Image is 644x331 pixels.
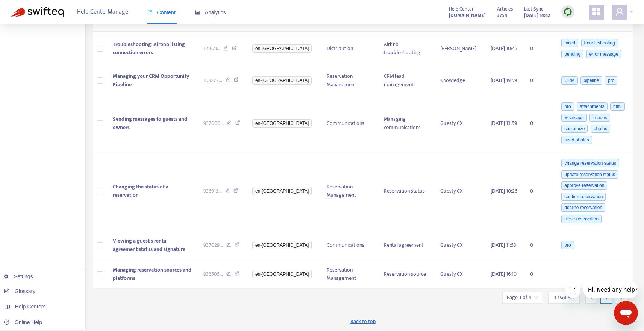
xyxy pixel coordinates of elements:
span: 937000 ... [203,119,224,128]
span: 121671 ... [203,44,220,53]
span: Viewing a guest's rental agreement status and signature [113,237,185,254]
td: Reservation Management [321,260,378,289]
span: appstore [592,7,601,16]
iframe: Button to launch messaging window [614,301,638,325]
span: pipeline [580,76,602,85]
td: Knowledge [434,66,485,95]
td: 0 [524,260,554,289]
td: Reservation Management [321,152,378,231]
td: 0 [524,231,554,260]
span: Managing your CRM Opportunity Pipeline [113,72,189,89]
span: 937029 ... [203,241,223,249]
img: Swifteq [11,7,64,17]
strong: [DOMAIN_NAME] [449,11,486,20]
td: [PERSON_NAME] [434,32,485,66]
span: confirm reservation [561,193,606,201]
span: 103272 ... [203,76,222,85]
span: Troubleshooting: Airbnb listing connection errors [113,40,185,57]
td: 0 [524,66,554,95]
span: pro [561,241,574,249]
span: user [615,7,624,16]
td: Communications [321,95,378,152]
a: Online Help [4,319,42,325]
span: decline reservation [561,203,605,212]
td: Distribution [321,32,378,66]
span: Content [147,9,176,15]
td: Rental agreement [378,231,434,260]
img: sync.dc5367851b00ba804db3.png [563,7,573,17]
span: Sending messages to guests and owners [113,115,187,132]
span: approve reservation [561,181,607,190]
span: en-[GEOGRAPHIC_DATA] [252,270,312,278]
span: [DATE] 19:59 [491,76,517,85]
iframe: Close message [565,283,580,298]
span: Help Center [449,5,474,13]
span: [DATE] 13:59 [491,119,517,128]
span: close reservation [561,215,602,223]
span: Back to top [350,317,376,325]
span: customize [561,125,588,133]
td: Managing communications [378,95,434,152]
span: Last Sync [524,5,543,13]
span: error message [586,50,621,58]
span: [DATE] 10:26 [491,187,517,195]
span: 936505 ... [203,270,223,278]
td: Communications [321,231,378,260]
span: whatsapp [561,114,586,122]
span: [DATE] 16:10 [491,270,517,278]
span: photos [591,125,610,133]
span: change reservation status [561,159,619,167]
td: Reservation source [378,260,434,289]
span: en-[GEOGRAPHIC_DATA] [252,76,312,85]
td: Guesty CX [434,152,485,231]
span: Managing reservation sources and platforms [113,266,191,282]
span: Help Center Manager [77,5,130,19]
td: Guesty CX [434,231,485,260]
td: Guesty CX [434,260,485,289]
a: Glossary [4,288,35,294]
strong: 3754 [497,11,507,20]
a: Settings [4,273,33,279]
a: [DOMAIN_NAME] [449,11,486,20]
span: 936913 ... [203,187,222,195]
span: en-[GEOGRAPHIC_DATA] [252,44,312,53]
span: [DATE] 11:53 [491,241,516,249]
span: html [610,102,625,111]
span: pro [561,102,574,111]
td: Guesty CX [434,95,485,152]
span: failed [561,39,578,47]
span: Help Centers [15,304,46,310]
td: Reservation status [378,152,434,231]
span: [DATE] 10:47 [491,44,518,53]
span: Articles [497,5,513,13]
td: 0 [524,152,554,231]
span: attachments [577,102,607,111]
td: Airbnb troubleshooting [378,32,434,66]
span: send photos [561,136,592,144]
td: CRM lead management [378,66,434,95]
span: Changing the status of a reservation [113,182,168,199]
span: area-chart [195,10,200,15]
strong: [DATE] 14:42 [524,11,550,20]
span: 1 - 15 of 50 [554,294,574,302]
span: update reservation status [561,170,618,179]
iframe: Message from company [583,281,638,298]
span: en-[GEOGRAPHIC_DATA] [252,241,312,249]
td: Reservation Management [321,66,378,95]
span: Analytics [195,9,226,15]
td: 0 [524,95,554,152]
span: en-[GEOGRAPHIC_DATA] [252,187,312,195]
span: pro [605,76,617,85]
span: troubleshooting [581,39,618,47]
span: pending [561,50,583,58]
span: book [147,10,153,15]
span: images [589,114,610,122]
span: CRM [561,76,577,85]
span: en-[GEOGRAPHIC_DATA] [252,119,312,128]
td: 0 [524,32,554,66]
